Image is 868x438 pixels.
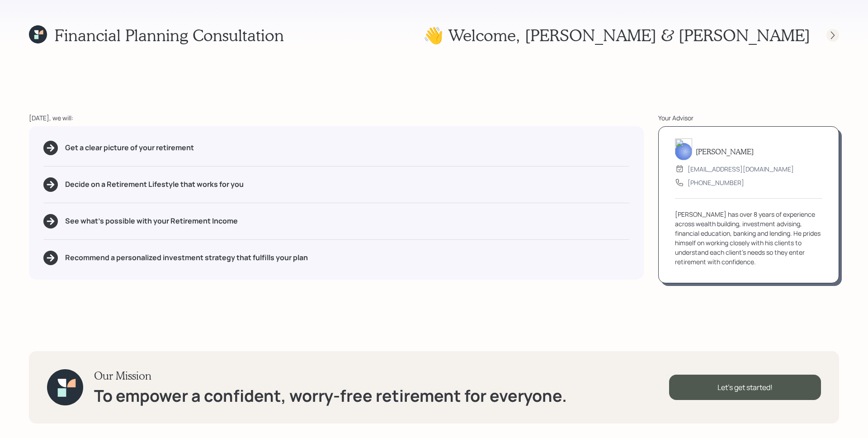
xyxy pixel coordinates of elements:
[696,147,754,156] h5: [PERSON_NAME]
[675,209,822,267] div: [PERSON_NAME] has over 8 years of experience across wealth building, investment advising, financi...
[65,180,244,189] h5: Decide on a Retirement Lifestyle that works for you
[54,25,284,45] h1: Financial Planning Consultation
[688,178,744,187] div: [PHONE_NUMBER]
[423,25,810,45] h1: 👋 Welcome , [PERSON_NAME] & [PERSON_NAME]
[675,138,692,160] img: james-distasi-headshot.png
[65,217,238,225] h5: See what's possible with your Retirement Income
[94,369,567,382] h3: Our Mission
[65,143,194,152] h5: Get a clear picture of your retirement
[94,386,567,405] h1: To empower a confident, worry-free retirement for everyone.
[669,375,821,400] div: Let's get started!
[29,113,644,123] div: [DATE], we will:
[658,113,839,123] div: Your Advisor
[65,253,308,262] h5: Recommend a personalized investment strategy that fulfills your plan
[688,164,794,174] div: [EMAIL_ADDRESS][DOMAIN_NAME]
